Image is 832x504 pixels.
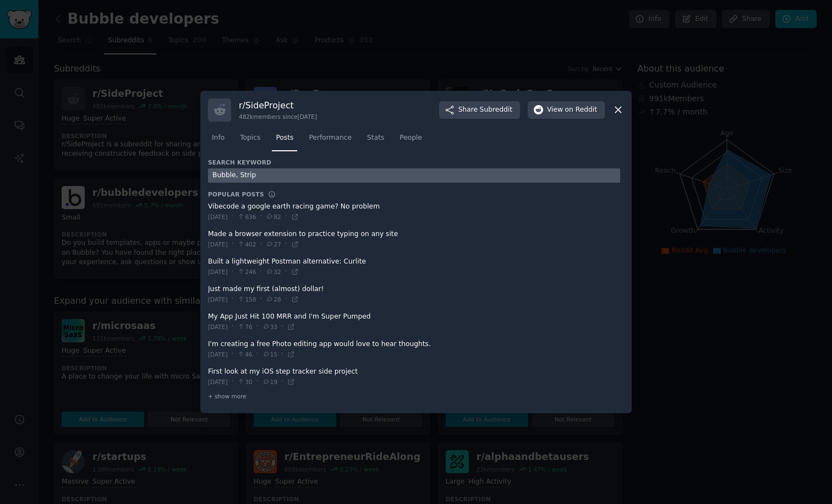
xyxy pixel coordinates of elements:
span: · [260,212,262,222]
span: Stats [367,133,384,143]
span: Subreddit [480,105,512,115]
button: Viewon Reddit [528,101,605,119]
span: on Reddit [565,105,597,115]
span: · [256,377,259,387]
span: 19 [262,378,277,386]
span: · [281,377,283,387]
span: · [285,212,287,222]
span: · [232,349,234,359]
span: · [232,377,234,387]
span: [DATE] [208,295,228,303]
span: 246 [237,268,256,276]
span: 76 [237,323,252,331]
span: 27 [266,240,281,248]
span: 15 [262,350,277,358]
span: 402 [237,240,256,248]
a: Info [208,129,228,152]
span: 158 [237,295,256,303]
a: People [396,129,426,152]
span: 82 [266,213,281,221]
span: · [260,239,262,249]
span: [DATE] [208,268,228,276]
span: 636 [237,213,256,221]
a: Performance [305,129,355,152]
span: · [285,239,287,249]
span: [DATE] [208,323,228,331]
button: ShareSubreddit [439,101,520,119]
span: · [232,212,234,222]
span: · [232,294,234,304]
span: · [232,322,234,332]
span: · [281,322,283,332]
span: [DATE] [208,378,228,386]
span: · [256,349,259,359]
input: Advanced search in this subreddit [208,168,620,183]
span: Posts [276,133,293,143]
span: View [547,105,597,115]
span: Share [458,105,512,115]
span: · [256,322,259,332]
span: Info [212,133,225,143]
span: · [281,349,283,359]
span: + show more [208,392,247,400]
span: · [285,267,287,277]
span: 30 [237,378,252,386]
h3: r/ SideProject [239,100,317,111]
h3: Popular Posts [208,190,264,198]
span: · [260,294,262,304]
span: Performance [309,133,352,143]
span: Topics [240,133,260,143]
span: [DATE] [208,240,228,248]
div: 482k members since [DATE] [239,113,317,120]
span: [DATE] [208,213,228,221]
a: Stats [363,129,388,152]
span: · [232,239,234,249]
span: · [260,267,262,277]
span: People [399,133,422,143]
span: [DATE] [208,350,228,358]
span: 28 [266,295,281,303]
a: Posts [272,129,297,152]
span: 32 [266,268,281,276]
a: Topics [236,129,264,152]
span: · [285,294,287,304]
span: · [232,267,234,277]
span: 46 [237,350,252,358]
h3: Search Keyword [208,158,271,166]
span: 33 [262,323,277,331]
